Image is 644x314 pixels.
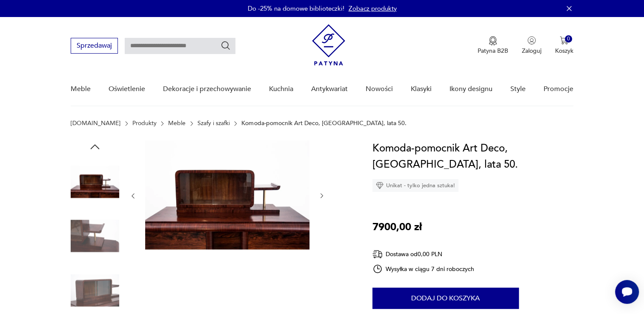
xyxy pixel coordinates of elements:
[71,43,118,49] a: Sprzedawaj
[560,36,568,45] img: Ikona koszyka
[132,120,157,127] a: Produkty
[376,182,384,189] img: Ikona diamentu
[372,179,458,192] div: Unikat - tylko jedna sztuka!
[522,47,541,55] p: Zaloguj
[489,36,497,46] img: Ikona medalu
[555,36,573,55] button: 0Koszyk
[372,249,475,260] div: Dostawa od 0,00 PLN
[366,73,393,106] a: Nowości
[71,212,119,260] img: Zdjęcie produktu Komoda-pomocnik Art Deco, Polska, lata 50.
[163,73,251,106] a: Dekoracje i przechowywanie
[527,36,536,45] img: Ikonka użytkownika
[478,36,508,55] a: Ikona medaluPatyna B2B
[168,120,186,127] a: Meble
[478,47,508,55] p: Patyna B2B
[372,140,573,173] h1: Komoda-pomocnik Art Deco, [GEOGRAPHIC_DATA], lata 50.
[372,249,383,260] img: Ikona dostawy
[71,38,118,54] button: Sprzedawaj
[544,73,573,106] a: Promocje
[510,73,526,106] a: Style
[248,4,344,13] p: Do -25% na domowe biblioteczki!
[615,280,639,304] iframe: Smartsupp widget button
[109,73,145,106] a: Oświetlenie
[71,120,120,127] a: [DOMAIN_NAME]
[565,35,572,43] div: 0
[522,36,541,55] button: Zaloguj
[220,40,231,51] button: Szukaj
[311,73,348,106] a: Antykwariat
[145,140,309,250] img: Zdjęcie produktu Komoda-pomocnik Art Deco, Polska, lata 50.
[555,47,573,55] p: Koszyk
[478,36,508,55] button: Patyna B2B
[372,264,475,274] div: Wysyłka w ciągu 7 dni roboczych
[241,120,406,127] p: Komoda-pomocnik Art Deco, [GEOGRAPHIC_DATA], lata 50.
[71,73,91,106] a: Meble
[197,120,230,127] a: Szafy i szafki
[349,4,397,13] a: Zobacz produkty
[269,73,293,106] a: Kuchnia
[372,288,519,309] button: Dodaj do koszyka
[449,73,492,106] a: Ikony designu
[372,219,422,235] p: 7900,00 zł
[71,157,119,206] img: Zdjęcie produktu Komoda-pomocnik Art Deco, Polska, lata 50.
[312,24,345,66] img: Patyna - sklep z meblami i dekoracjami vintage
[411,73,432,106] a: Klasyki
